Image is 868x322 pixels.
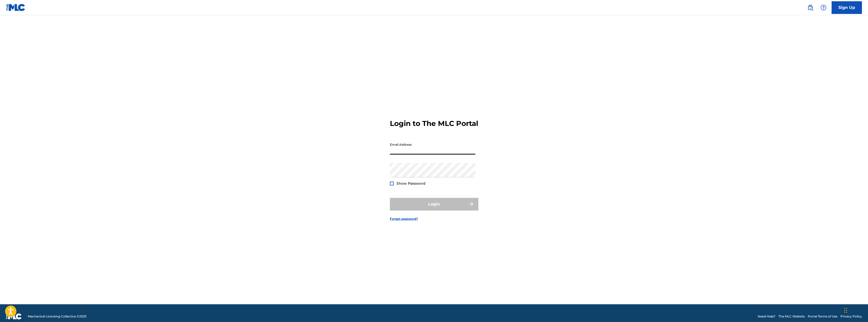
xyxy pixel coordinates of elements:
a: Privacy Policy [840,314,862,319]
span: Show Password [396,181,426,186]
div: Help [818,3,829,13]
a: Need Help? [758,314,775,319]
a: The MLC Website [778,314,805,319]
img: search [807,5,813,11]
a: Public Search [805,3,815,13]
span: Mechanical Licensing Collective © 2025 [28,314,86,319]
iframe: Chat Widget [843,298,868,322]
a: Forgot password? [390,217,418,221]
a: Portal Terms of Use [808,314,837,319]
img: logo [6,313,22,319]
div: Drag [844,303,847,318]
h3: Login to The MLC Portal [390,119,478,128]
img: MLC Logo [6,4,26,11]
img: help [820,5,827,11]
a: Sign Up [832,1,862,14]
